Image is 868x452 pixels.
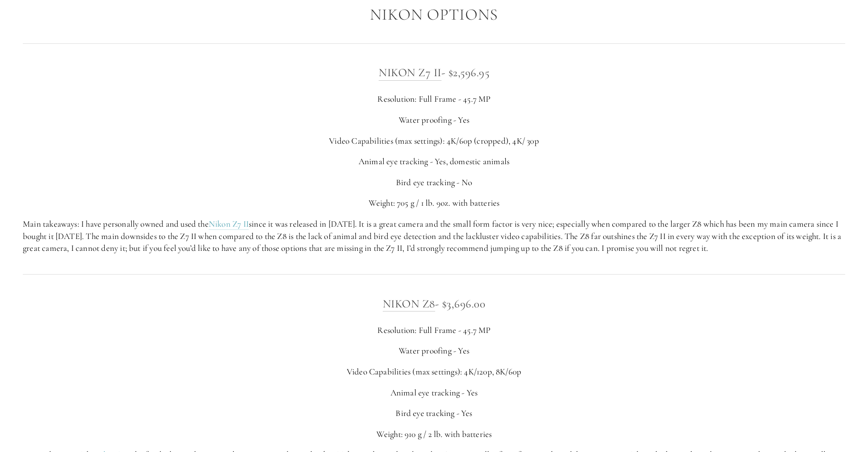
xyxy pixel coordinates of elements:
p: Weight: 705 g / 1 lb. 9oz. with batteries [23,197,845,209]
p: Bird eye tracking - Yes [23,407,845,420]
h3: - $2,596.95 [23,63,845,82]
h2: Nikon Options [23,6,845,24]
p: Water proofing - Yes [23,114,845,126]
p: Video Capabilities (max settings): 4K/60p (cropped), 4K/ 30p [23,135,845,147]
p: Resolution: Full Frame - 45.7 MP [23,324,845,337]
p: Animal eye tracking - Yes [23,387,845,399]
h3: - $3,696.00 [23,295,845,313]
p: Animal eye tracking - Yes, domestic animals [23,156,845,168]
p: Resolution: Full Frame - 45.7 MP [23,93,845,105]
a: Nikon Z7 II [209,218,249,230]
p: Water proofing - Yes [23,345,845,357]
a: Nikon Z7 II [379,66,442,80]
p: Main takeaways: I have personally owned and used the since it was released in [DATE]. It is a gre... [23,218,845,255]
a: NIKON Z8 [383,297,435,312]
p: Video Capabilities (max settings): 4K/120p, 8K/60p [23,366,845,378]
p: Weight: 910 g / 2 lb. with batteries [23,428,845,441]
p: Bird eye tracking - No [23,177,845,189]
